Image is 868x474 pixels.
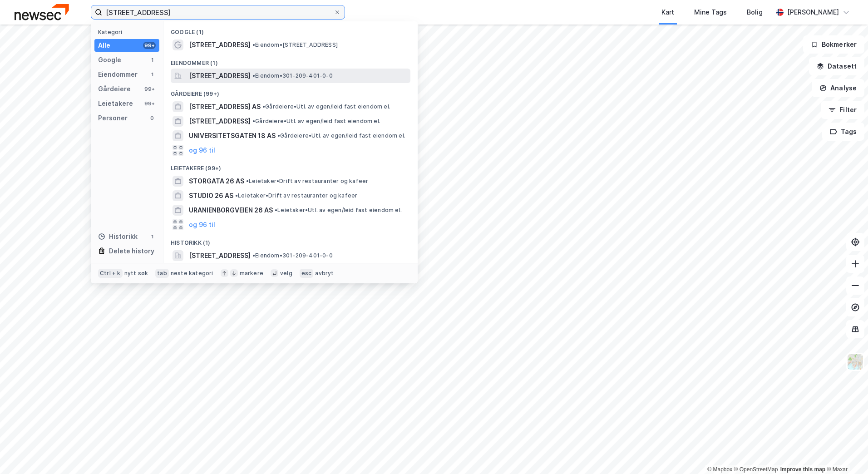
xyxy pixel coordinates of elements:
[661,7,674,18] div: Kart
[812,79,864,97] button: Analyse
[102,5,334,19] input: Søk på adresse, matrikkel, gårdeiere, leietakere eller personer
[189,130,276,141] span: UNIVERSITETSGATEN 18 AS
[171,270,213,277] div: neste kategori
[823,430,868,474] div: Kontrollprogram for chat
[235,192,238,199] span: •
[275,207,402,214] span: Leietaker • Utl. av egen/leid fast eiendom el.
[189,116,251,127] span: [STREET_ADDRESS]
[747,7,763,18] div: Bolig
[280,270,292,277] div: velg
[252,118,255,124] span: •
[98,40,110,51] div: Alle
[98,84,131,94] div: Gårdeiere
[809,57,864,75] button: Datasett
[189,190,233,201] span: STUDIO 26 AS
[124,270,148,277] div: nytt søk
[277,132,280,139] span: •
[148,56,156,64] div: 1
[787,7,839,18] div: [PERSON_NAME]
[98,231,138,242] div: Historikk
[252,72,333,79] span: Eiendom • 301-209-401-0-0
[315,270,334,277] div: avbryt
[15,4,69,20] img: newsec-logo.f6e21ccffca1b3a03d2d.png
[148,114,156,122] div: 0
[143,85,156,93] div: 99+
[821,101,864,119] button: Filter
[780,466,825,473] a: Improve this map
[847,353,864,370] img: Z
[189,219,215,230] button: og 96 til
[822,123,864,141] button: Tags
[300,269,314,278] div: esc
[109,246,154,257] div: Delete history
[240,270,263,277] div: markere
[823,430,868,474] iframe: Chat Widget
[189,39,251,50] span: [STREET_ADDRESS]
[98,113,128,123] div: Personer
[98,54,121,65] div: Google
[163,232,418,248] div: Historikk (1)
[262,103,265,110] span: •
[98,29,159,35] div: Kategori
[189,250,251,261] span: [STREET_ADDRESS]
[252,72,255,79] span: •
[163,52,418,69] div: Eiendommer (1)
[148,71,156,78] div: 1
[252,252,333,259] span: Eiendom • 301-209-401-0-0
[252,118,380,125] span: Gårdeiere • Utl. av egen/leid fast eiendom el.
[98,98,133,109] div: Leietakere
[262,103,390,110] span: Gårdeiere • Utl. av egen/leid fast eiendom el.
[707,466,732,473] a: Mapbox
[694,7,727,18] div: Mine Tags
[148,233,156,240] div: 1
[155,269,169,278] div: tab
[143,42,156,49] div: 99+
[252,41,255,48] span: •
[252,252,255,259] span: •
[163,21,418,38] div: Google (1)
[189,70,251,81] span: [STREET_ADDRESS]
[235,192,357,199] span: Leietaker • Drift av restauranter og kafeer
[275,207,277,213] span: •
[189,205,273,216] span: URANIENBORGVEIEN 26 AS
[98,69,138,80] div: Eiendommer
[163,83,418,99] div: Gårdeiere (99+)
[246,178,249,184] span: •
[246,178,368,185] span: Leietaker • Drift av restauranter og kafeer
[189,145,215,156] button: og 96 til
[734,466,778,473] a: OpenStreetMap
[803,35,864,54] button: Bokmerker
[189,176,244,187] span: STORGATA 26 AS
[163,158,418,174] div: Leietakere (99+)
[98,269,123,278] div: Ctrl + k
[252,41,338,49] span: Eiendom • [STREET_ADDRESS]
[143,100,156,107] div: 99+
[277,132,405,139] span: Gårdeiere • Utl. av egen/leid fast eiendom el.
[189,101,261,112] span: [STREET_ADDRESS] AS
